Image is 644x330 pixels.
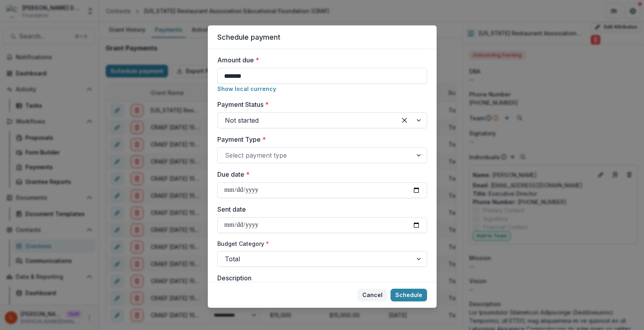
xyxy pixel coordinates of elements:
[217,135,422,144] label: Payment Type
[398,114,411,127] div: Clear selected options
[217,85,276,92] button: Show local currency
[217,239,422,248] label: Budget Category
[217,55,422,65] label: Amount due
[217,205,422,214] label: Sent date
[217,100,422,109] label: Payment Status
[217,170,422,179] label: Due date
[358,289,387,301] button: Cancel
[391,289,427,301] button: Schedule
[217,273,422,283] label: Description
[208,25,437,49] header: Schedule payment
